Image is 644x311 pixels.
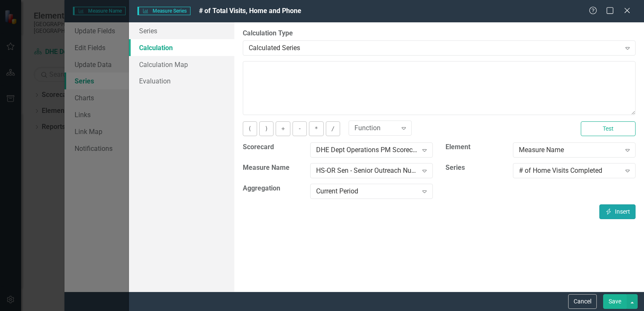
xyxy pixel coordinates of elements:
label: Measure Name [243,163,304,173]
div: HS-OR Sen - Senior Outreach Nurse Program [316,166,418,176]
button: Test [581,121,636,136]
a: Series [129,22,234,39]
label: Scorecard [243,142,304,152]
span: Measure Series [137,7,191,15]
a: Calculation [129,39,234,56]
button: / [326,121,340,136]
a: Calculation Map [129,56,234,73]
a: Evaluation [129,72,234,89]
div: Measure Name [519,145,620,155]
label: Calculation Type [243,29,636,38]
div: # of Home Visits Completed [519,166,620,176]
div: Current Period [316,187,418,196]
button: Cancel [568,294,597,309]
button: Insert [599,204,636,219]
label: Series [445,163,507,173]
div: Function [354,123,397,133]
label: Aggregation [243,184,304,193]
button: - [292,121,307,136]
div: Calculated Series [249,43,621,53]
div: DHE Dept Operations PM Scorecard [316,145,418,155]
label: Element [445,142,507,152]
button: ( [243,121,257,136]
button: ) [259,121,274,136]
button: Save [603,294,627,309]
button: + [276,121,290,136]
span: # of Total Visits, Home and Phone [199,7,301,15]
